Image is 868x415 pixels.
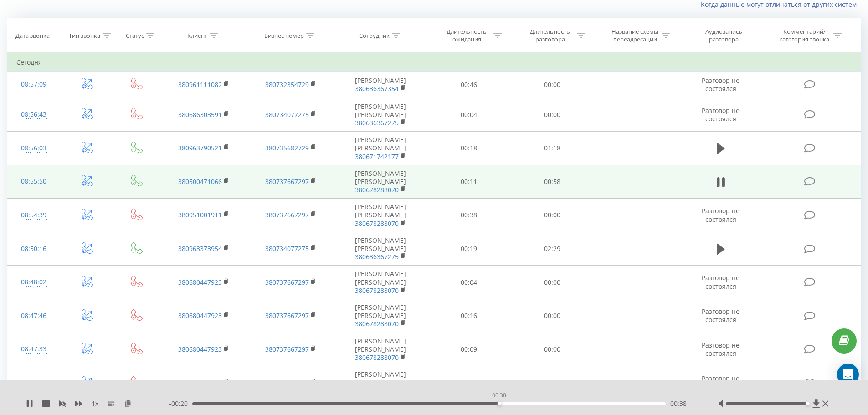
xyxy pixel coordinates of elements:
div: 08:48:02 [16,273,51,291]
td: 00:58 [511,165,594,199]
td: 00:00 [511,72,594,98]
div: 08:50:16 [16,240,51,258]
td: 00:09 [427,333,511,366]
div: Длительность разговора [526,28,575,43]
div: 08:47:46 [16,307,51,325]
a: 380680447923 [178,278,222,287]
td: 00:38 [427,199,511,232]
td: 00:16 [427,299,511,333]
a: 380737667297 [265,177,309,186]
div: Аудиозапись разговора [694,28,753,43]
td: [PERSON_NAME] [PERSON_NAME] [334,232,427,266]
div: 08:56:43 [16,106,51,123]
td: 00:00 [511,366,594,400]
div: Accessibility label [498,402,501,405]
td: 00:00 [511,266,594,299]
a: 380500471066 [178,177,222,186]
div: Бизнес номер [264,32,304,40]
div: Клиент [187,32,207,40]
a: 380636367275 [355,118,399,127]
td: 02:29 [511,232,594,266]
td: [PERSON_NAME] [334,72,427,98]
div: Accessibility label [806,402,810,405]
td: [PERSON_NAME] [PERSON_NAME] [334,366,427,400]
td: [PERSON_NAME] [PERSON_NAME] [334,333,427,366]
td: 00:11 [427,165,511,199]
td: [PERSON_NAME] [PERSON_NAME] [334,199,427,232]
td: 00:00 [511,333,594,366]
div: 08:55:50 [16,173,51,190]
span: Разговор не состоялся [702,206,740,223]
a: 380636367354 [355,84,399,93]
td: 00:15 [427,366,511,400]
span: - 00:20 [169,399,192,408]
a: 380737667297 [265,210,309,219]
td: Сегодня [7,53,861,72]
a: 380734077275 [265,110,309,119]
a: 380737667297 [265,378,309,387]
a: 380737667297 [265,311,309,320]
td: 00:00 [511,199,594,232]
a: 380732354729 [265,80,309,89]
div: 08:47:17 [16,374,51,392]
a: 380963790521 [178,143,222,152]
div: Дата звонка [15,32,50,40]
div: Сотрудник [359,32,390,40]
div: Тип звонка [69,32,100,40]
div: 08:56:03 [16,139,51,157]
td: 00:04 [427,98,511,132]
td: 01:18 [511,132,594,165]
span: Разговор не состоялся [702,307,740,324]
span: Разговор не состоялся [702,374,740,391]
a: 380951001911 [178,210,222,219]
a: 380737667297 [265,345,309,354]
div: 08:47:33 [16,340,51,358]
div: 08:54:39 [16,206,51,224]
td: [PERSON_NAME] [PERSON_NAME] [334,266,427,299]
span: Разговор не состоялся [702,341,740,358]
div: Длительность ожидания [442,28,491,43]
a: 380963373954 [178,244,222,253]
a: 380737667297 [265,278,309,287]
td: 00:04 [427,266,511,299]
div: Статус [126,32,144,40]
div: Название схемы переадресации [611,28,659,43]
span: Разговор не состоялся [702,106,740,123]
td: [PERSON_NAME] [PERSON_NAME] [334,165,427,199]
td: [PERSON_NAME] [PERSON_NAME] [334,132,427,165]
div: 00:38 [490,389,508,402]
a: 380680447923 [178,378,222,387]
div: Open Intercom Messenger [837,364,859,385]
td: [PERSON_NAME] [PERSON_NAME] [334,299,427,333]
span: Разговор не состоялся [702,273,740,290]
a: 380686303591 [178,110,222,119]
a: 380961111082 [178,80,222,89]
a: 380678288070 [355,219,399,228]
td: [PERSON_NAME] [PERSON_NAME] [334,98,427,132]
a: 380678288070 [355,353,399,362]
div: 08:57:09 [16,76,51,93]
a: 380680447923 [178,345,222,354]
a: 380671742177 [355,152,399,161]
span: 00:38 [670,399,687,408]
a: 380735682729 [265,143,309,152]
a: 380678288070 [355,319,399,328]
a: 380678288070 [355,185,399,194]
a: 380680447923 [178,311,222,320]
span: 1 x [92,399,98,408]
a: 380636367275 [355,252,399,261]
td: 00:46 [427,72,511,98]
a: 380678288070 [355,286,399,295]
td: 00:00 [511,98,594,132]
a: 380734077275 [265,244,309,253]
div: Комментарий/категория звонка [778,28,831,43]
td: 00:18 [427,132,511,165]
span: Разговор не состоялся [702,76,740,93]
td: 00:19 [427,232,511,266]
td: 00:00 [511,299,594,333]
